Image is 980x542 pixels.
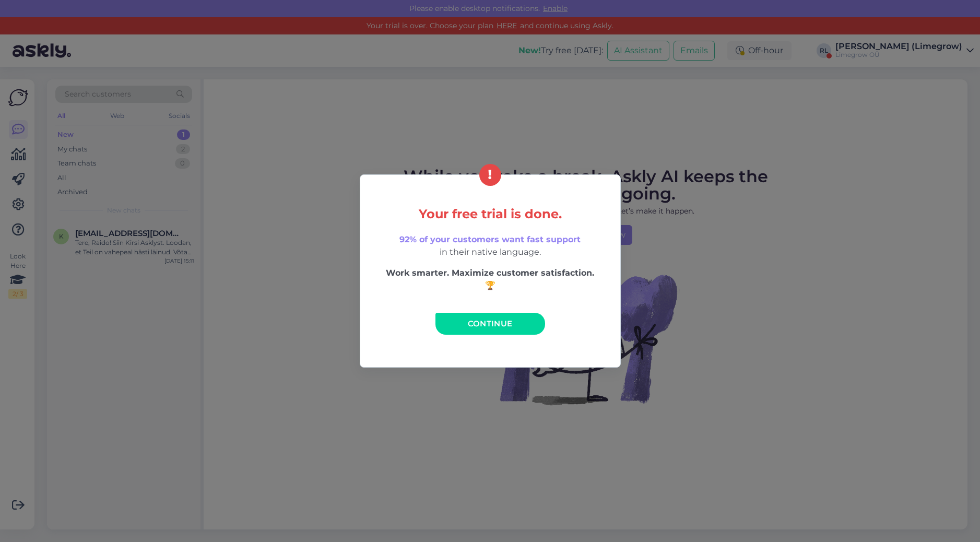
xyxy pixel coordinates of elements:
[468,319,513,328] span: Continue
[382,267,598,292] p: Work smarter. Maximize customer satisfaction. 🏆
[382,207,598,221] h5: Your free trial is done.
[382,233,598,258] p: in their native language.
[435,313,545,335] a: Continue
[399,234,581,244] span: 92% of your customers want fast support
